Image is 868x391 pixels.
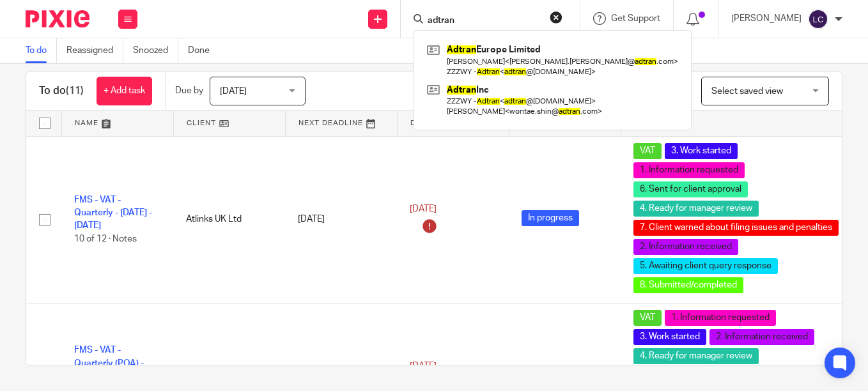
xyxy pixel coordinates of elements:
[26,10,89,27] img: Pixie
[633,310,662,326] span: VAT
[633,239,738,255] span: 2. Information received
[175,84,203,97] p: Due by
[522,210,579,226] span: In progress
[97,77,152,105] a: + Add task
[173,136,285,303] td: Atlinks UK Ltd
[633,181,748,197] span: 6. Sent for client approval
[711,87,783,96] span: Select saved view
[410,204,437,213] span: [DATE]
[665,310,776,326] span: 1. Information requested
[220,87,247,96] span: [DATE]
[633,329,706,345] span: 3. Work started
[133,38,178,63] a: Snoozed
[633,277,743,293] span: 8. Submitted/completed
[188,38,219,63] a: Done
[66,38,123,63] a: Reassigned
[285,136,397,303] td: [DATE]
[709,329,814,345] span: 2. Information received
[731,12,802,25] p: [PERSON_NAME]
[74,195,152,231] a: FMS - VAT - Quarterly - [DATE] - [DATE]
[74,234,137,243] span: 10 of 12 · Notes
[410,362,437,371] span: [DATE]
[66,86,84,96] span: (11)
[633,143,662,159] span: VAT
[808,9,828,29] img: svg%3E
[633,258,778,274] span: 5. Awaiting client query response
[633,201,759,217] span: 4. Ready for manager review
[633,162,745,178] span: 1. Information requested
[26,38,57,63] a: To do
[39,84,84,98] h1: To do
[665,143,738,159] span: 3. Work started
[426,15,541,27] input: Search
[74,346,144,381] a: FMS - VAT - Quarterly (POA) - [DATE] - [DATE]
[611,14,660,23] span: Get Support
[633,220,839,236] span: 7. Client warned about filing issues and penalties
[550,11,562,24] button: Clear
[633,348,759,364] span: 4. Ready for manager review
